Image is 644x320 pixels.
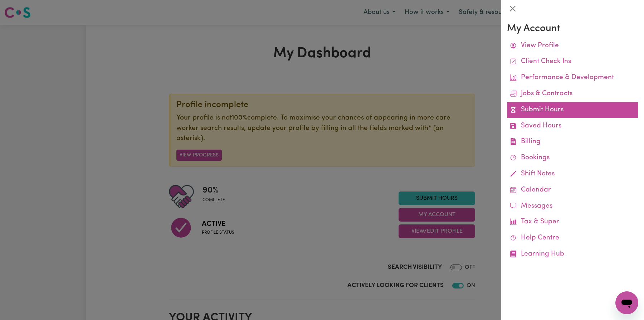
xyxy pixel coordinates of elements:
button: Close [507,3,518,14]
a: Client Check Ins [507,54,638,70]
a: Bookings [507,150,638,166]
a: Performance & Development [507,70,638,86]
a: Shift Notes [507,166,638,182]
a: Billing [507,134,638,150]
a: View Profile [507,38,638,54]
a: Saved Hours [507,118,638,134]
a: Help Centre [507,230,638,246]
h3: My Account [507,23,638,35]
a: Calendar [507,182,638,198]
a: Jobs & Contracts [507,86,638,102]
a: Messages [507,198,638,214]
iframe: Button to launch messaging window [615,291,638,314]
a: Learning Hub [507,246,638,262]
a: Tax & Super [507,214,638,230]
a: Submit Hours [507,102,638,118]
